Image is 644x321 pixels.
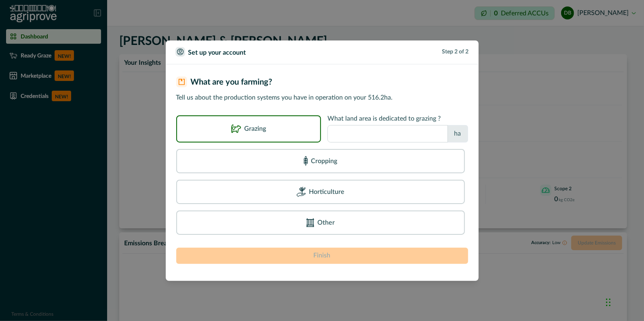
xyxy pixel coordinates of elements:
h2: What are you farming? [191,77,272,87]
p: Set up your account [188,48,246,57]
p: Grazing [244,124,266,134]
iframe: Chat Widget [604,282,644,321]
p: Tell us about the production systems you have in operation on your 516.2 ha. [176,93,468,102]
div: ha [448,125,468,142]
p: Step 2 of 2 [442,48,469,56]
p: Horticulture [309,187,345,197]
button: Finish [176,248,468,264]
p: Cropping [311,156,338,166]
p: What land area is dedicated to grazing ? [327,115,468,122]
div: Drag [606,290,611,315]
p: Other [318,218,335,227]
